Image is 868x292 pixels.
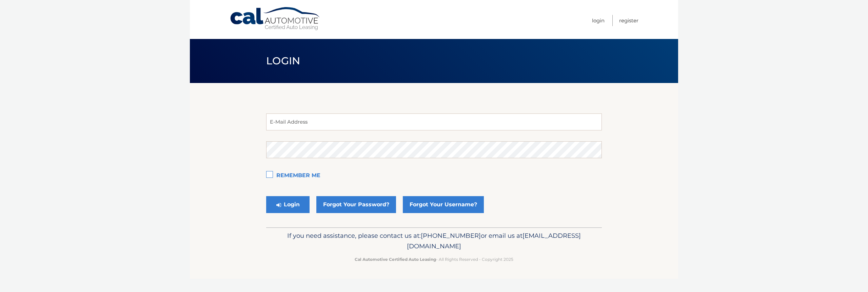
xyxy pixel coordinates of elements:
[592,15,605,26] a: Login
[316,196,396,213] a: Forgot Your Password?
[266,55,300,67] span: Login
[266,196,310,213] button: Login
[619,15,638,26] a: Register
[421,232,481,239] span: [PHONE_NUMBER]
[355,257,436,262] strong: Cal Automotive Certified Auto Leasing
[403,196,484,213] a: Forgot Your Username?
[271,230,597,252] p: If you need assistance, please contact us at: or email us at
[266,113,602,130] input: E-Mail Address
[230,7,321,31] a: Cal Automotive
[266,169,602,183] label: Remember Me
[271,256,597,263] p: - All Rights Reserved - Copyright 2025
